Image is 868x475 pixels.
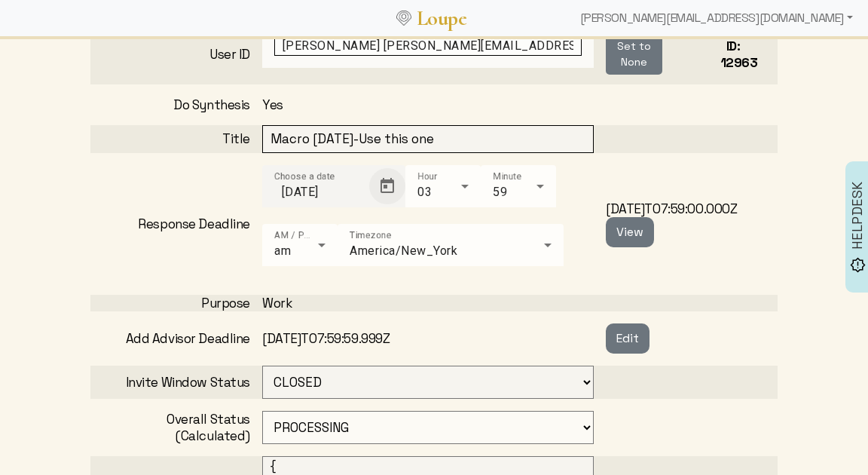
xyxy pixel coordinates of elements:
[417,185,432,199] span: 03
[262,330,606,347] div: [DATE]T07:59:59.999Z
[90,330,262,347] div: Add Advisor Deadline
[274,244,291,258] span: am
[350,244,457,258] span: America/New_York
[350,230,392,241] mat-label: Timezone
[90,46,262,63] div: User ID
[274,36,582,56] input: Enter text to search
[606,217,654,247] button: View
[606,323,649,354] button: Edit
[369,168,405,204] button: Open calendar
[493,185,507,199] span: 59
[606,201,778,247] div: [DATE]T07:59:00.000Z
[396,11,411,26] img: Loupe Logo
[90,216,262,232] div: Response Deadline
[606,34,662,75] button: Set to None
[262,97,606,113] div: Yes
[417,171,437,182] mat-label: Hour
[721,38,758,71] b: ID: 12963
[262,295,606,311] div: Work
[90,130,262,147] div: Title
[90,374,262,391] div: Invite Window Status
[274,230,313,241] mat-label: AM / PM
[574,3,859,33] div: [PERSON_NAME][EMAIL_ADDRESS][DOMAIN_NAME]
[493,171,521,182] mat-label: Minute
[411,5,472,32] a: Loupe
[90,411,262,444] div: Overall Status (Calculated)
[90,295,262,311] div: Purpose
[850,257,866,273] img: brightness_alert_FILL0_wght500_GRAD0_ops.svg
[90,97,262,113] div: Do Synthesis
[274,171,335,182] mat-label: Choose a date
